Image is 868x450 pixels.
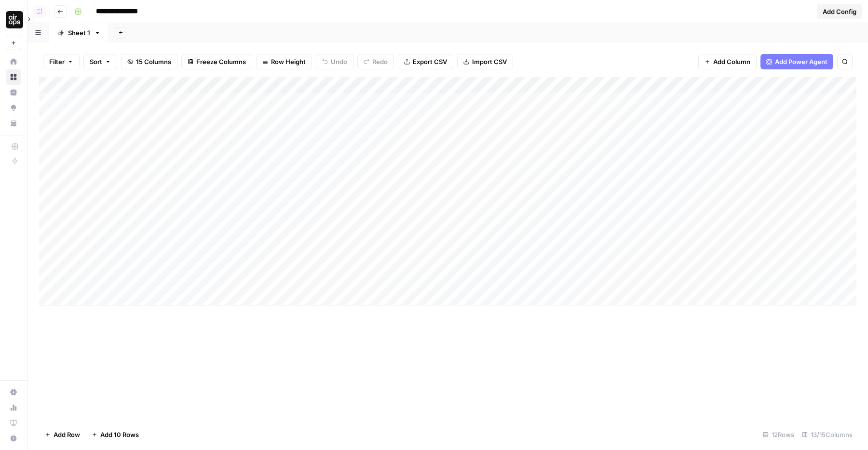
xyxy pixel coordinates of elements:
a: Your Data [6,116,21,131]
span: Export CSV [413,57,447,66]
button: Filter [43,54,80,69]
span: Freeze Columns [196,57,246,66]
a: Settings [6,384,21,400]
button: Sort [83,54,117,69]
button: Add 10 Rows [86,427,145,442]
span: Add Row [54,430,80,439]
a: Learning Hub [6,415,21,431]
button: Workspace: AirOps Administrative [6,8,21,32]
span: Filter [49,57,65,66]
a: Browse [6,69,21,85]
button: Import CSV [457,54,513,69]
button: Export CSV [398,54,453,69]
button: Add Power Agent [760,54,833,69]
div: 13/15 Columns [798,427,856,442]
a: Opportunities [6,100,21,116]
a: Home [6,54,21,69]
a: Usage [6,400,21,415]
div: 12 Rows [759,427,798,442]
a: Insights [6,85,21,100]
span: Add Column [713,57,750,66]
span: Sort [90,57,102,66]
button: Redo [357,54,394,69]
span: Redo [372,57,388,66]
span: Add 10 Rows [100,430,139,439]
button: Add Column [698,54,757,69]
img: AirOps Administrative Logo [6,11,23,28]
button: Undo [316,54,353,69]
button: Help + Support [6,431,21,446]
div: Sheet 1 [68,28,90,38]
span: Add Config [823,7,856,16]
span: Add Power Agent [775,57,827,66]
button: Freeze Columns [181,54,252,69]
span: Undo [331,57,347,66]
button: Add Row [39,427,86,442]
span: Row Height [271,57,306,66]
button: Row Height [256,54,312,69]
button: Add Config [817,4,862,19]
span: Import CSV [472,57,507,66]
button: 15 Columns [121,54,177,69]
a: Sheet 1 [49,23,109,42]
span: 15 Columns [136,57,171,66]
